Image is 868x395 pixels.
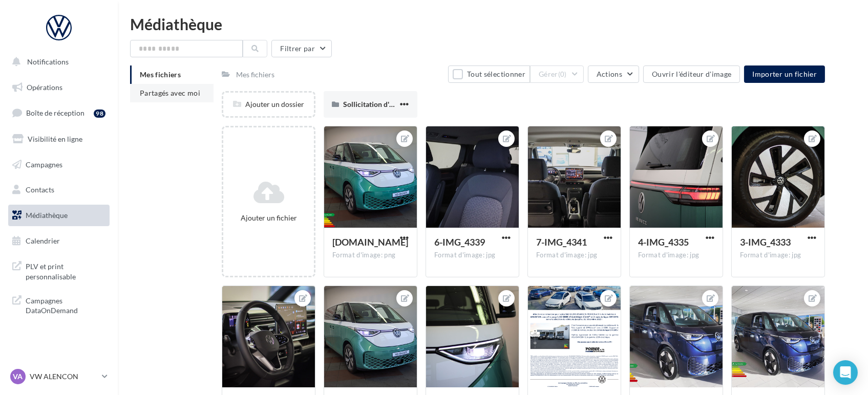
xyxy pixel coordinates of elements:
[597,70,622,78] span: Actions
[30,371,98,382] p: VW ALENCON
[6,179,112,201] a: Contacts
[26,294,105,316] span: Campagnes DataOnDemand
[643,65,740,83] button: Ouvrir l'éditeur d'image
[26,108,84,117] span: Boîte de réception
[530,65,584,83] button: Gérer(0)
[94,109,105,118] div: 98
[434,236,485,248] span: 6-IMG_4339
[26,236,60,245] span: Calendrier
[558,70,567,78] span: (0)
[332,251,409,260] div: Format d'image: png
[638,251,714,260] div: Format d'image: jpg
[27,57,69,66] span: Notifications
[6,51,108,73] button: Notifications
[26,259,105,281] span: PLV et print personnalisable
[271,40,332,57] button: Filtrer par
[833,360,858,385] div: Open Intercom Messenger
[130,16,856,32] div: Médiathèque
[752,70,817,78] span: Importer un fichier
[26,160,62,168] span: Campagnes
[6,102,112,124] a: Boîte de réception98
[740,251,816,260] div: Format d'image: jpg
[6,255,112,286] a: PLV et print personnalisable
[638,236,689,248] span: 4-IMG_4335
[8,367,110,386] a: VA VW ALENCON
[588,65,639,83] button: Actions
[6,77,112,98] a: Opérations
[744,65,825,83] button: Importer un fichier
[6,290,112,320] a: Campagnes DataOnDemand
[223,99,314,109] div: Ajouter un dossier
[26,211,68,220] span: Médiathèque
[27,83,62,92] span: Opérations
[448,65,530,83] button: Tout sélectionner
[434,251,511,260] div: Format d'image: jpg
[536,236,587,248] span: 7-IMG_4341
[140,89,200,97] span: Partagés avec moi
[13,371,23,382] span: VA
[6,128,112,150] a: Visibilité en ligne
[6,205,112,226] a: Médiathèque
[227,213,310,223] div: Ajouter un fichier
[332,236,408,248] span: ID.Buzz
[6,154,112,175] a: Campagnes
[536,251,612,260] div: Format d'image: jpg
[28,135,82,143] span: Visibilité en ligne
[343,100,401,108] span: Sollicitation d'avis
[236,70,274,80] div: Mes fichiers
[6,230,112,252] a: Calendrier
[26,185,54,194] span: Contacts
[740,236,791,248] span: 3-IMG_4333
[140,70,181,79] span: Mes fichiers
